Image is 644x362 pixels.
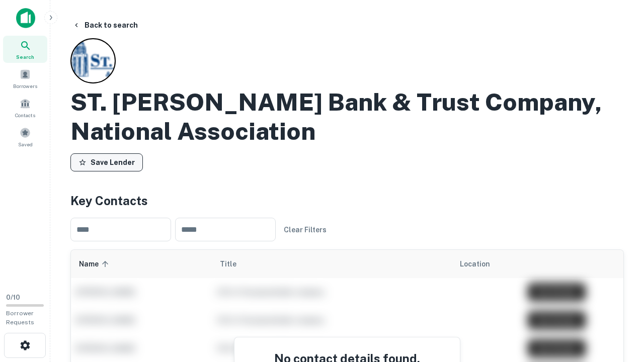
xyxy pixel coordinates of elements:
a: Saved [3,123,47,150]
span: Search [16,53,34,61]
h2: ST. [PERSON_NAME] Bank & Trust Company, National Association [70,87,624,145]
button: Save Lender [70,153,143,171]
a: Search [3,36,47,63]
span: Borrower Requests [6,310,34,326]
button: Clear Filters [280,221,331,239]
span: Borrowers [13,82,37,90]
button: Back to search [68,16,142,34]
h4: Key Contacts [70,192,624,210]
span: Contacts [15,111,35,119]
iframe: Chat Widget [594,282,644,330]
span: Saved [18,140,33,148]
a: Contacts [3,94,47,121]
a: Borrowers [3,65,47,92]
span: 0 / 10 [6,294,20,301]
img: capitalize-icon.png [16,8,35,28]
